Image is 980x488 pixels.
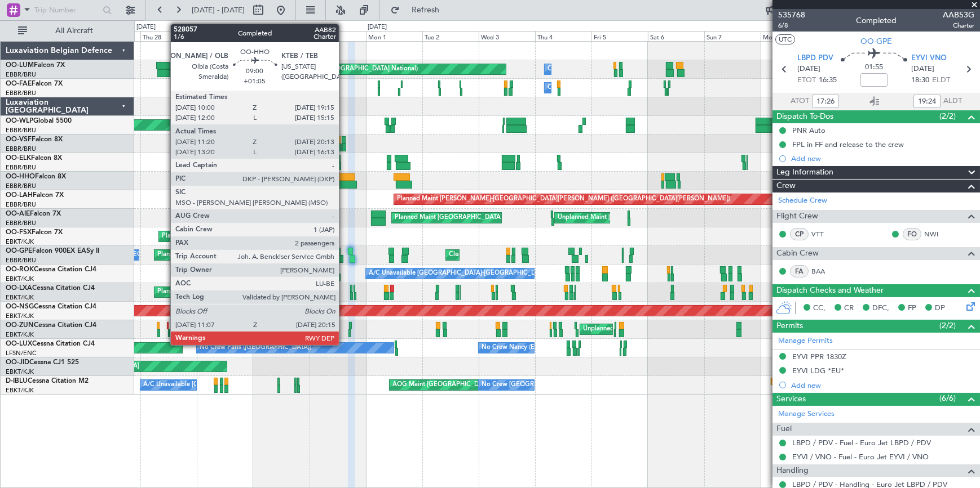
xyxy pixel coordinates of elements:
div: Planned Maint Kortrijk-[GEOGRAPHIC_DATA] [223,265,355,282]
a: EBBR/BRU [6,200,36,209]
a: OO-ROKCessna Citation CJ4 [6,266,96,273]
a: Manage Services [778,409,835,420]
div: AOG Maint [GEOGRAPHIC_DATA] ([GEOGRAPHIC_DATA] National) [392,377,588,393]
span: OO-HHO [6,173,35,180]
span: LBPD PDV [797,53,833,64]
div: Add new [791,154,974,163]
a: EBBR/BRU [6,145,36,153]
a: LBPD / PDV - Fuel - Euro Jet LBPD / PDV [792,438,931,447]
span: OO-ELK [6,155,31,162]
a: LFSN/ENC [6,349,37,357]
div: Fri 29 [197,31,253,41]
div: Planned Maint [GEOGRAPHIC_DATA] ([GEOGRAPHIC_DATA]) [395,209,572,226]
span: OO-LAH [6,192,33,199]
div: Planned Maint Kortrijk-[GEOGRAPHIC_DATA] [157,284,289,301]
a: OO-JIDCessna CJ1 525 [6,359,79,366]
a: EBBR/BRU [6,89,36,97]
span: Dispatch To-Dos [776,110,833,123]
span: AAB53G [943,9,974,21]
span: DP [935,303,945,314]
a: OO-FAEFalcon 7X [6,80,63,87]
div: Thu 28 [140,31,197,41]
a: EBKT/KJK [6,386,34,395]
span: ELDT [932,75,950,86]
span: OO-GPE [860,35,892,47]
a: EYVI / VNO - Fuel - Euro Jet EYVI / VNO [792,452,929,462]
a: EBBR/BRU [6,182,36,190]
a: EBBR/BRU [6,70,36,79]
div: Tue 2 [422,31,479,41]
input: --:-- [913,95,941,108]
div: Mon 8 [761,31,817,41]
div: Unplanned Maint [GEOGRAPHIC_DATA] ([GEOGRAPHIC_DATA] National) [558,209,770,226]
span: (2/2) [939,320,956,332]
div: Planned Maint Kortrijk-[GEOGRAPHIC_DATA] [218,321,350,338]
div: Planned Maint [GEOGRAPHIC_DATA] ([GEOGRAPHIC_DATA] National) [214,61,418,78]
span: OO-FSX [6,229,32,236]
div: Cleaning [GEOGRAPHIC_DATA] ([GEOGRAPHIC_DATA] National) [449,247,637,263]
span: OO-LUX [6,341,32,347]
span: 01:55 [865,62,883,73]
div: FO [903,228,921,240]
span: OO-FAE [6,80,32,87]
span: ATOT [791,96,809,107]
span: OO-LUM [6,62,34,69]
span: Permits [776,320,803,333]
span: [DATE] [911,64,934,75]
a: OO-GPEFalcon 900EX EASy II [6,248,99,254]
div: Wed 3 [479,31,535,41]
div: [DATE] [136,23,156,32]
span: D-IBLU [6,378,28,384]
div: Fri 5 [591,31,648,41]
span: OO-VSF [6,136,32,143]
a: EBBR/BRU [6,219,36,227]
a: OO-AIEFalcon 7X [6,211,61,217]
a: BAA [811,266,837,276]
div: PNR Auto [792,126,826,135]
span: Leg Information [776,166,833,179]
a: OO-HHOFalcon 8X [6,173,66,180]
span: ETOT [797,75,816,86]
span: Handling [776,464,809,477]
div: Mon 1 [366,31,422,41]
span: FP [908,303,916,314]
span: OO-LXA [6,285,32,292]
span: Services [776,393,806,406]
a: OO-LAHFalcon 7X [6,192,64,199]
a: OO-LXACessna Citation CJ4 [6,285,95,292]
span: 18:30 [911,75,929,86]
a: OO-ELKFalcon 8X [6,155,62,162]
span: OO-GPE [6,248,32,254]
a: EBKT/KJK [6,275,34,283]
span: Flight Crew [776,210,818,223]
div: Sun 7 [704,31,761,41]
a: OO-LUMFalcon 7X [6,62,65,69]
div: Owner Melsbroek Air Base [548,61,624,78]
span: All Aircraft [29,27,119,35]
div: Sun 31 [310,31,366,41]
input: --:-- [812,95,839,108]
input: Trip Number [34,2,99,19]
span: Refresh [402,6,449,14]
div: Owner Melsbroek Air Base [548,79,624,96]
a: EBBR/BRU [6,256,36,265]
a: EBBR/BRU [6,126,36,135]
div: CP [790,228,809,240]
div: Sat 30 [253,31,310,41]
span: Charter [943,21,974,30]
span: (6/6) [939,392,956,404]
span: Cabin Crew [776,247,819,260]
div: A/C Unavailable [GEOGRAPHIC_DATA]-[GEOGRAPHIC_DATA] [369,265,549,282]
span: OO-NSG [6,303,34,310]
a: EBKT/KJK [6,368,34,376]
span: OO-JID [6,359,29,366]
a: OO-NSGCessna Citation CJ4 [6,303,96,310]
div: EYVI LDG *EU* [792,366,844,375]
a: OO-VSFFalcon 8X [6,136,63,143]
a: EBKT/KJK [6,312,34,320]
span: [DATE] - [DATE] [192,5,245,15]
div: Completed [856,15,897,27]
a: OO-ZUNCessna Citation CJ4 [6,322,96,329]
a: OO-FSXFalcon 7X [6,229,63,236]
span: 16:35 [819,75,837,86]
